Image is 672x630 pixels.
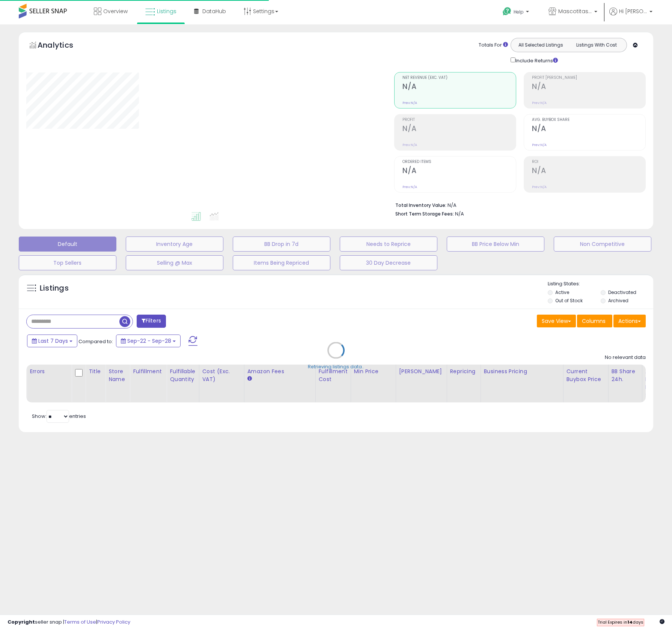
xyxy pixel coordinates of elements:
[19,255,116,270] button: Top Sellers
[395,200,640,209] li: N/A
[340,255,437,270] button: 30 Day Decrease
[455,210,464,217] span: N/A
[532,166,645,176] h2: N/A
[532,124,645,134] h2: N/A
[402,166,516,176] h2: N/A
[103,8,128,15] span: Overview
[233,255,330,270] button: Items Being Repriced
[568,40,624,50] button: Listings With Cost
[532,118,645,122] span: Avg. Buybox Share
[233,237,330,252] button: BB Drop in 7d
[497,1,536,24] a: Help
[532,143,547,147] small: Prev: N/A
[513,40,569,50] button: All Selected Listings
[609,8,652,24] a: Hi [PERSON_NAME]
[532,160,645,164] span: ROI
[505,56,567,65] div: Include Returns
[402,160,516,164] span: Ordered Items
[502,7,512,16] i: Get Help
[479,42,508,49] div: Totals For
[126,255,223,270] button: Selling @ Max
[126,237,223,252] button: Inventory Age
[402,124,516,134] h2: N/A
[514,9,524,15] span: Help
[402,185,417,189] small: Prev: N/A
[402,143,417,147] small: Prev: N/A
[532,185,547,189] small: Prev: N/A
[532,76,645,80] span: Profit [PERSON_NAME]
[532,82,645,92] h2: N/A
[157,8,176,15] span: Listings
[340,237,437,252] button: Needs to Reprice
[447,237,544,252] button: BB Price Below Min
[38,40,88,52] h5: Analytics
[402,118,516,122] span: Profit
[395,202,446,208] b: Total Inventory Value:
[619,8,647,15] span: Hi [PERSON_NAME]
[554,237,651,252] button: Non Competitive
[402,82,516,92] h2: N/A
[395,211,454,217] b: Short Term Storage Fees:
[19,237,116,252] button: Default
[308,363,364,370] div: Retrieving listings data..
[402,76,516,80] span: Net Revenue (Exc. VAT)
[558,8,592,15] span: Mascotitas a casa
[532,101,547,105] small: Prev: N/A
[402,101,417,105] small: Prev: N/A
[202,8,226,15] span: DataHub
